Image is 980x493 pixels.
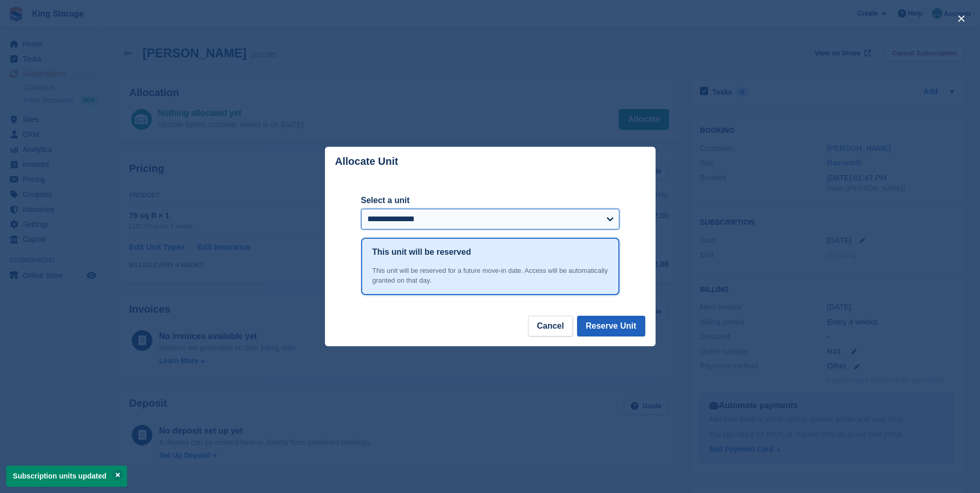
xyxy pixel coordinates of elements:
div: This unit will be reserved for a future move-in date. Access will be automatically granted on tha... [372,266,608,286]
p: Allocate Unit [335,156,398,167]
label: Select a unit [361,194,619,207]
button: Reserve Unit [577,316,645,336]
h1: This unit will be reserved [372,246,471,258]
button: Cancel [528,316,572,336]
button: close [953,10,970,27]
p: Subscription units updated [6,466,127,487]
